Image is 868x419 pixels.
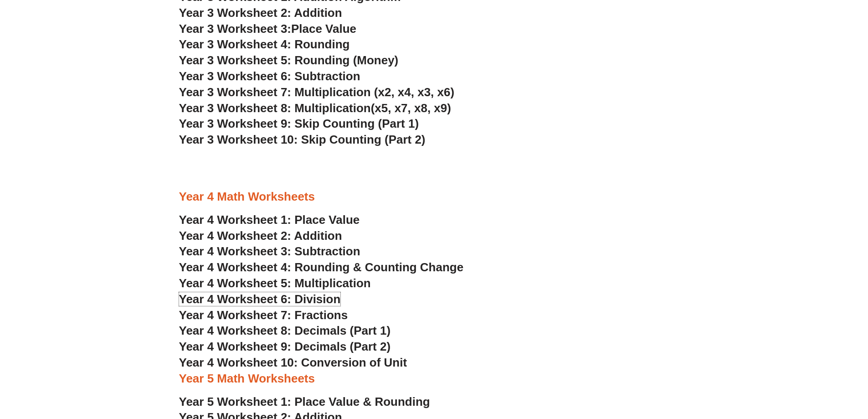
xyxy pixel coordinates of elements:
[179,395,430,409] a: Year 5 Worksheet 1: Place Value & Rounding
[179,244,360,258] a: Year 4 Worksheet 3: Subtraction
[716,316,868,419] iframe: Chat Widget
[179,213,360,227] a: Year 4 Worksheet 1: Place Value
[179,85,455,99] a: Year 3 Worksheet 7: Multiplication (x2, x4, x3, x6)
[179,101,451,115] a: Year 3 Worksheet 8: Multiplication(x5, x7, x8, x9)
[179,371,689,387] h3: Year 5 Math Worksheets
[179,37,350,51] a: Year 3 Worksheet 4: Rounding
[179,340,391,353] a: Year 4 Worksheet 9: Decimals (Part 2)
[179,229,342,243] a: Year 4 Worksheet 2: Addition
[291,22,356,36] span: Place Value
[179,292,341,306] a: Year 4 Worksheet 6: Division
[371,101,451,115] span: (x5, x7, x8, x9)
[179,6,342,20] a: Year 3 Worksheet 2: Addition
[179,189,689,205] h3: Year 4 Math Worksheets
[179,22,292,36] span: Year 3 Worksheet 3:
[179,308,348,322] a: Year 4 Worksheet 7: Fractions
[179,324,391,337] a: Year 4 Worksheet 8: Decimals (Part 1)
[179,133,426,146] a: Year 3 Worksheet 10: Skip Counting (Part 2)
[179,53,399,67] a: Year 3 Worksheet 5: Rounding (Money)
[179,69,360,83] a: Year 3 Worksheet 6: Subtraction
[179,101,371,115] span: Year 3 Worksheet 8: Multiplication
[179,276,371,290] a: Year 4 Worksheet 5: Multiplication
[179,356,407,369] a: Year 4 Worksheet 10: Conversion of Unit
[179,260,464,274] a: Year 4 Worksheet 4: Rounding & Counting Change
[179,117,419,130] a: Year 3 Worksheet 9: Skip Counting (Part 1)
[179,22,357,36] a: Year 3 Worksheet 3:Place Value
